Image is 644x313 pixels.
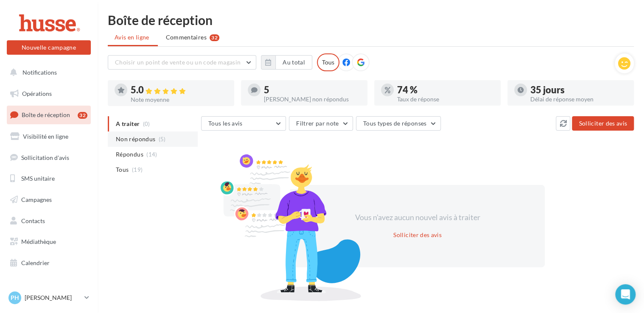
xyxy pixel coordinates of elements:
[317,53,339,71] div: Tous
[131,85,227,95] div: 5.0
[146,151,157,158] span: (14)
[7,40,91,55] button: Nouvelle campagne
[210,34,219,41] div: 32
[208,120,243,127] span: Tous les avis
[23,133,68,140] span: Visibilité en ligne
[344,212,490,223] div: Vous n'avez aucun nouvel avis à traiter
[116,165,129,174] span: Tous
[201,116,286,131] button: Tous les avis
[356,116,441,131] button: Tous types de réponses
[390,230,445,240] button: Solliciter des avis
[21,196,52,203] span: Campagnes
[21,217,45,224] span: Contacts
[11,293,19,302] span: PH
[289,116,353,131] button: Filtrer par note
[261,55,312,70] button: Au total
[5,64,89,81] button: Notifications
[363,120,427,127] span: Tous types de réponses
[116,150,143,159] span: Répondus
[615,284,636,305] div: Open Intercom Messenger
[115,59,241,66] span: Choisir un point de vente ou un code magasin
[21,175,55,182] span: SMS unitaire
[21,259,50,266] span: Calendrier
[132,166,143,173] span: (19)
[264,85,361,95] div: 5
[22,69,57,76] span: Notifications
[166,33,207,42] span: Commentaires
[5,106,92,124] a: Boîte de réception32
[159,136,166,143] span: (5)
[275,55,312,70] button: Au total
[131,97,227,103] div: Note moyenne
[530,96,627,102] div: Délai de réponse moyen
[7,290,91,306] a: PH [PERSON_NAME]
[5,170,92,187] a: SMS unitaire
[5,85,92,103] a: Opérations
[572,116,634,131] button: Solliciter des avis
[22,90,52,97] span: Opérations
[5,254,92,272] a: Calendrier
[5,191,92,209] a: Campagnes
[21,154,69,161] span: Sollicitation d'avis
[397,96,494,102] div: Taux de réponse
[264,96,361,102] div: [PERSON_NAME] non répondus
[5,233,92,251] a: Médiathèque
[116,135,155,143] span: Non répondus
[22,111,70,118] span: Boîte de réception
[21,238,56,245] span: Médiathèque
[108,14,634,26] div: Boîte de réception
[25,293,81,302] p: [PERSON_NAME]
[5,212,92,230] a: Contacts
[5,128,92,145] a: Visibilité en ligne
[108,55,256,70] button: Choisir un point de vente ou un code magasin
[5,149,92,167] a: Sollicitation d'avis
[397,85,494,95] div: 74 %
[530,85,627,95] div: 35 jours
[78,112,87,119] div: 32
